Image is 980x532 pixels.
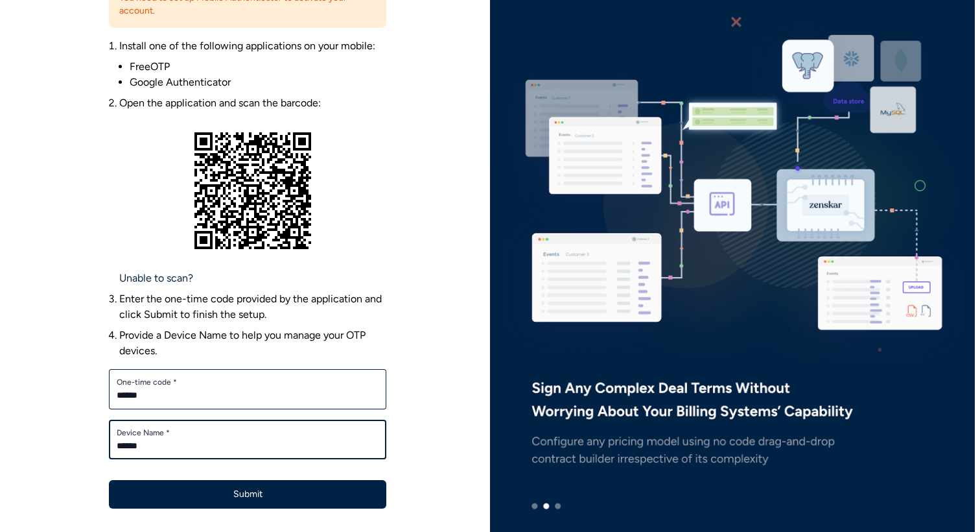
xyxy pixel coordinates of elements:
[119,271,193,286] a: Unable to scan?
[173,111,332,271] img: Figure: Barcode
[119,291,386,322] li: Enter the one-time code provided by the application and click Submit to finish the setup.
[130,59,386,75] li: FreeOTP
[119,95,386,111] p: Open the application and scan the barcode:
[119,328,386,359] li: Provide a Device Name to help you manage your OTP devices.
[109,480,386,509] button: Submit
[117,377,379,387] label: One-time code *
[130,75,386,90] li: Google Authenticator
[119,38,386,54] p: Install one of the following applications on your mobile:
[117,428,379,438] label: Device Name *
